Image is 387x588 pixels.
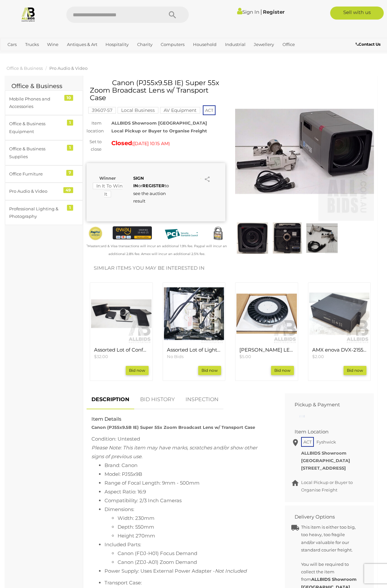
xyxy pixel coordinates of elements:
span: Local Pickup or Buyer to Organise Freight [301,480,353,492]
a: Register [263,9,284,15]
h4: AMX enova DVX-2155HD-SP Amplifier [312,347,367,353]
a: Jewellery [251,39,277,50]
a: BID HISTORY [135,390,180,409]
span: ACT [203,105,216,115]
a: Office & Business [7,66,43,71]
a: Office [280,39,298,50]
li: Included Parts: [105,540,270,566]
img: Allbids.com.au [21,7,36,22]
a: Cars [5,39,19,50]
li: Height 270mm [118,531,270,540]
a: Industrial [222,39,248,50]
a: Bid now [344,366,366,375]
h4: [PERSON_NAME] LED UFO Light [239,347,294,353]
a: Office & Business Supplies 1 [5,140,83,165]
li: Power Supply: Uses External Power Adapter - [105,566,270,575]
div: Set to close [82,138,106,153]
li: Canon (ZDJ-A01) Zoom Demand [118,558,270,566]
h2: Item Location [295,429,354,435]
strong: Local Pickup or Buyer to Organise Freight [111,128,207,133]
a: SIGN IN [133,175,144,188]
a: Assorted Lot of Conference Equipment (Poly / Polycom) $32.00 [94,347,149,359]
a: Sports [5,50,24,61]
span: ACT [301,437,314,447]
strong: REGISTER [142,183,165,188]
div: SAL LED UFO Light [235,282,298,381]
a: Bid now [271,366,294,375]
img: PCI DSS compliant [162,226,201,242]
a: Pro Audio & Video [49,66,88,71]
p: $32.00 [94,354,149,360]
a: Assorted Lot of Light Fixtures No Bids [167,347,221,359]
a: DESCRIPTION [87,390,134,409]
a: Bid now [198,366,221,375]
a: 39607-57 [88,108,116,113]
li: Aspect Ratio: 16:9 [105,487,270,496]
img: Secured by Rapid SSL [211,226,225,241]
img: AMX enova DVX-2155HD-SP Amplifier [309,284,370,344]
mark: Local Business [118,107,158,113]
mark: 39607-57 [88,107,116,113]
a: Hospitality [103,39,131,50]
img: Canon (PJ55x9.5B IE) Super 55x Zoom Broadcast Lens w/ Transport Case [271,222,303,254]
li: Dimensions: [105,505,270,540]
h2: Item Details [91,416,270,422]
div: 49 [63,187,73,193]
span: ( ) [132,141,170,146]
small: Mastercard & Visa transactions will incur an additional 1.9% fee. Paypal will incur an additional... [87,244,227,256]
div: 1 [67,120,73,126]
a: INSPECTION [181,390,223,409]
h2: Similar items you may be interested in [94,265,367,271]
a: Contact Us [356,41,382,48]
strong: ALLBIDS Showroom [GEOGRAPHIC_DATA] [301,450,350,463]
a: Sign In [237,9,259,15]
h2: Pickup & Payment [295,402,354,408]
strong: Closed [111,140,132,147]
b: Winner [99,175,116,181]
a: Professional Lighting & Photography 1 [5,200,83,225]
span: [DATE] 10:15 AM [133,141,169,146]
div: Office Furniture [9,170,63,178]
a: Mobile Phones and Accessories 10 [5,90,83,115]
div: Assorted Lot of Light Fixtures [163,282,226,381]
a: Charity [135,39,155,50]
li: Watch this item [195,175,202,182]
span: | [260,8,262,15]
li: Model: PJ55x9B [105,470,270,478]
h1: Canon (PJ55x9.5B IE) Super 55x Zoom Broadcast Lens w/ Transport Case [90,79,224,101]
a: Trucks [23,39,41,50]
strong: ALLBIDS Showroom [GEOGRAPHIC_DATA] [111,120,207,126]
div: Assorted Lot of Conference Equipment (Poly / Polycom) [90,282,153,381]
img: Canon (PJ55x9.5B IE) Super 55x Zoom Broadcast Lens w/ Transport Case [306,222,338,254]
span: Please Note: This item may have marks, scratches and/or show other signs of previous use. [91,445,257,460]
div: Office & Business Supplies [9,145,63,160]
span: Fyshwick [315,438,338,446]
div: Pro Audio & Video [9,188,63,195]
li: Width: 230mm [118,514,270,522]
img: Canon (PJ55x9.5B IE) Super 55x Zoom Broadcast Lens w/ Transport Case [237,222,268,254]
a: AMX enova DVX-2155HD-SP Amplifier $2.00 [312,347,367,359]
div: 7 [66,170,73,176]
b: Contact Us [356,42,380,47]
div: AMX enova DVX-2155HD-SP Amplifier [308,282,371,381]
a: [GEOGRAPHIC_DATA] [27,50,78,61]
a: Bid now [126,366,149,375]
img: SAL LED UFO Light [236,284,297,344]
li: Canon (FDJ-H01) Focus Demand [118,549,270,558]
h4: Assorted Lot of Conference Equipment (Poly / Polycom) [94,347,149,353]
img: small-loading.gif [299,415,305,418]
li: Compatibility: 2/3 Inch Cameras [105,496,270,505]
mark: In It To Win It [93,183,122,197]
div: Mobile Phones and Accessories [9,95,63,111]
img: Official PayPal Seal [88,226,103,241]
div: Item location [82,119,106,135]
span: Not Included [215,568,247,574]
strong: [STREET_ADDRESS] [301,465,346,471]
h2: Office & Business [11,83,76,90]
a: Local Business [118,108,158,113]
li: Depth: 550mm [118,522,270,531]
div: Professional Lighting & Photography [9,205,63,220]
p: This item is either too big, too heavy, too fragile and/or valuable for our standard courier frei... [301,523,359,554]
